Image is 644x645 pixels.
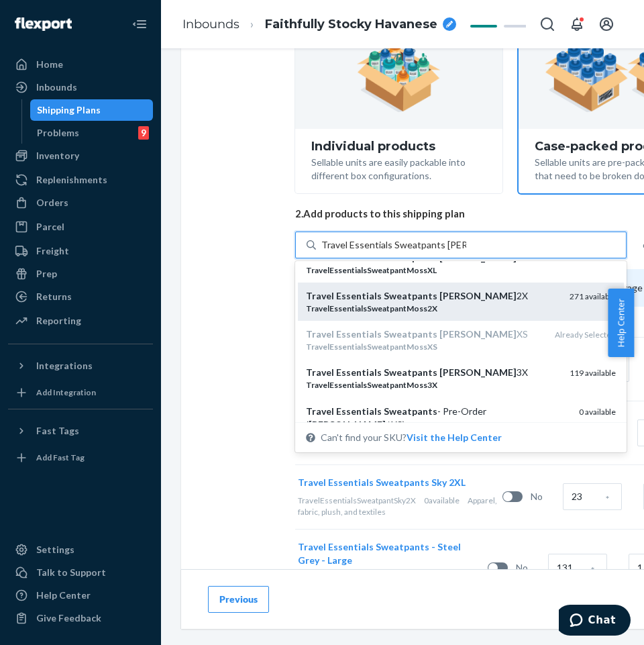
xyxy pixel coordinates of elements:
[36,566,106,579] div: Talk to Support
[8,420,153,442] button: Fast Tags
[570,291,616,301] span: 271 available
[306,405,568,432] div: - Pre-Order ( / XS)
[357,38,441,112] img: individual-pack.facf35554cb0f1810c75b2bd6df2d64e.png
[36,589,91,602] div: Help Center
[8,382,153,403] a: Add Integration
[37,103,101,117] div: Shipping Plans
[559,605,631,638] iframe: Opens a widget where you can chat to one of our agents
[8,539,153,560] a: Settings
[516,561,543,575] span: No
[8,54,153,75] a: Home
[36,244,69,258] div: Freight
[563,483,622,510] input: Case Quantity
[8,216,153,238] a: Parcel
[8,355,153,377] button: Integrations
[36,81,77,94] div: Inbounds
[8,77,153,98] a: Inbounds
[306,290,334,301] em: Travel
[306,328,334,340] em: Travel
[37,126,79,140] div: Problems
[321,238,466,252] input: Travel Essentials Sweatpants [PERSON_NAME]MediumTravelEssentialsSweatpantMossM1616 availableTrave...
[384,328,437,340] em: Sweatpants
[8,607,153,629] button: Give Feedback
[298,541,461,566] span: Travel Essentials Sweatpants - Steel Grey - Large
[36,220,64,234] div: Parcel
[534,11,561,38] button: Open Search Box
[384,405,437,417] em: Sweatpants
[8,562,153,583] button: Talk to Support
[36,543,74,556] div: Settings
[36,173,107,187] div: Replenishments
[407,431,502,444] button: Travel Essentials Sweatpants [PERSON_NAME]MediumTravelEssentialsSweatpantMossM1616 availableTrave...
[531,490,557,503] span: No
[298,477,466,488] span: Travel Essentials Sweatpants Sky 2XL
[36,149,79,162] div: Inventory
[8,585,153,606] a: Help Center
[8,240,153,262] a: Freight
[30,99,154,121] a: Shipping Plans
[182,17,239,32] a: Inbounds
[593,11,620,38] button: Open account menu
[608,289,634,357] button: Help Center
[306,380,437,390] em: TravelEssentialsSweatpantMoss3X
[439,290,517,301] em: [PERSON_NAME]
[298,495,416,505] span: TravelEssentialsSweatpantSky2X
[298,540,472,567] button: Travel Essentials Sweatpants - Steel Grey - Large
[336,328,382,340] em: Essentials
[306,366,559,379] div: 3X
[298,476,466,489] button: Travel Essentials Sweatpants Sky 2XL
[384,366,437,378] em: Sweatpants
[36,452,85,463] div: Add Fast Tag
[306,342,437,352] em: TravelEssentialsSweatpantMossXS
[336,366,382,378] em: Essentials
[36,359,93,373] div: Integrations
[36,58,63,71] div: Home
[36,267,57,281] div: Prep
[309,419,386,430] em: [PERSON_NAME]
[306,405,334,417] em: Travel
[8,192,153,213] a: Orders
[563,11,590,38] button: Open notifications
[8,447,153,468] a: Add Fast Tag
[36,424,79,438] div: Fast Tags
[439,328,517,340] em: [PERSON_NAME]
[36,387,96,398] div: Add Integration
[30,122,154,144] a: Problems9
[172,5,467,44] ol: breadcrumbs
[298,495,497,517] div: Apparel, fabric, plush, and textiles
[15,17,72,31] img: Flexport logo
[579,407,616,417] span: 0 available
[306,265,437,275] em: TravelEssentialsSweatpantMossXL
[548,554,607,581] input: Case Quantity
[570,368,616,378] span: 119 available
[306,328,544,341] div: XS
[306,289,559,303] div: 2X
[439,366,517,378] em: [PERSON_NAME]
[306,366,334,378] em: Travel
[126,11,153,38] button: Close Navigation
[8,263,153,285] a: Prep
[321,431,502,444] span: Can't find your SKU?
[384,290,437,301] em: Sweatpants
[8,310,153,332] a: Reporting
[8,145,153,166] a: Inventory
[36,290,72,303] div: Returns
[424,495,460,505] span: 0 available
[36,611,101,625] div: Give Feedback
[311,153,486,183] div: Sellable units are easily packable into different box configurations.
[336,290,382,301] em: Essentials
[311,140,486,153] div: Individual products
[265,16,437,34] span: Faithfully Stocky Havanese
[208,586,269,613] button: Previous
[336,405,382,417] em: Essentials
[8,286,153,307] a: Returns
[138,126,149,140] div: 9
[36,196,68,209] div: Orders
[306,303,437,313] em: TravelEssentialsSweatpantMoss2X
[36,314,81,328] div: Reporting
[555,330,616,340] span: Already Selected
[8,169,153,191] a: Replenishments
